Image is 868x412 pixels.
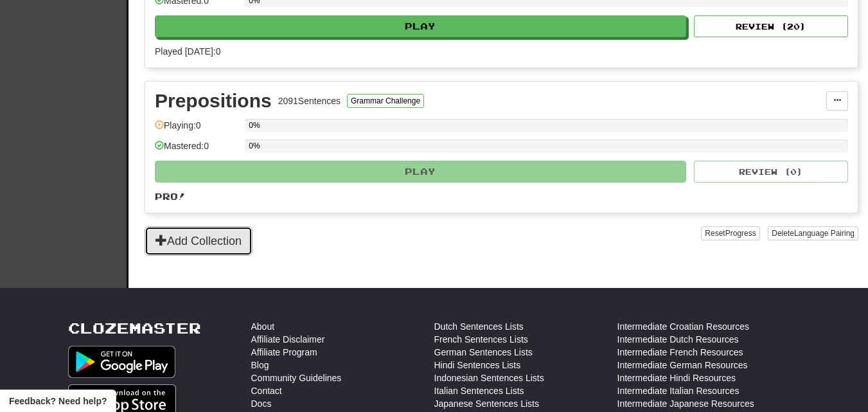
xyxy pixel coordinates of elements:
[617,346,743,359] a: Intermediate French Resources
[434,397,539,410] a: Japanese Sentences Lists
[68,320,201,336] a: Clozemaster
[155,139,238,161] div: Mastered: 0
[155,191,186,202] span: Pro!
[434,333,528,346] a: French Sentences Lists
[251,384,282,397] a: Contact
[434,384,524,397] a: Italian Sentences Lists
[155,91,272,111] div: Prepositions
[701,226,759,240] button: ResetProgress
[617,397,754,410] a: Intermediate Japanese Resources
[617,372,736,384] a: Intermediate Hindi Resources
[617,384,740,397] a: Intermediate Italian Resources
[68,346,176,378] img: Get it on Google Play
[617,359,748,372] a: Intermediate German Resources
[434,359,521,372] a: Hindi Sentences Lists
[251,333,325,346] a: Affiliate Disclaimer
[251,397,272,410] a: Docs
[434,320,524,333] a: Dutch Sentences Lists
[278,94,341,107] div: 2091 Sentences
[347,94,424,108] button: Grammar Challenge
[145,226,252,256] button: Add Collection
[434,346,533,359] a: German Sentences Lists
[725,229,756,238] span: Progress
[251,346,317,359] a: Affiliate Program
[694,161,848,183] button: Review (0)
[251,359,269,372] a: Blog
[9,395,107,408] span: Open feedback widget
[155,46,220,57] span: Played [DATE]: 0
[155,119,238,140] div: Playing: 0
[794,229,855,238] span: Language Pairing
[434,372,544,384] a: Indonesian Sentences Lists
[617,320,749,333] a: Intermediate Croatian Resources
[768,226,858,240] button: DeleteLanguage Pairing
[251,320,275,333] a: About
[617,333,739,346] a: Intermediate Dutch Resources
[155,15,686,37] button: Play
[155,161,686,183] button: Play
[694,15,848,37] button: Review (20)
[251,372,342,384] a: Community Guidelines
